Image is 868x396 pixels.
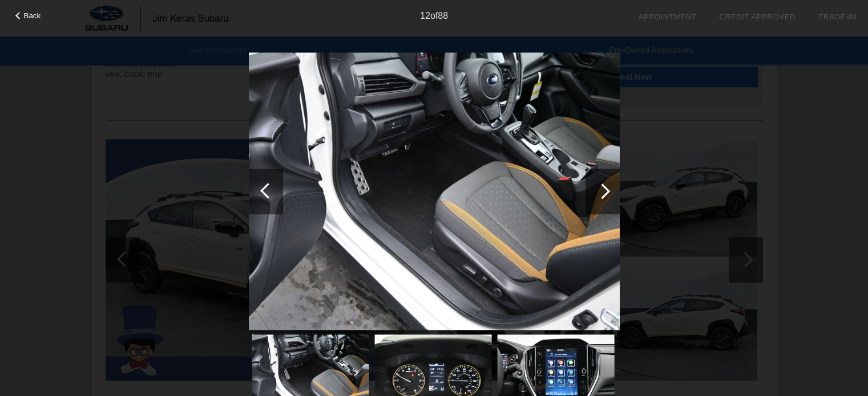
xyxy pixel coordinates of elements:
[249,52,620,330] img: 12.jpg
[420,11,430,21] span: 12
[24,11,41,20] span: Back
[719,13,796,21] a: Credit Approved
[438,11,448,21] span: 88
[818,13,857,21] a: Trade-In
[638,13,696,21] a: Appointment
